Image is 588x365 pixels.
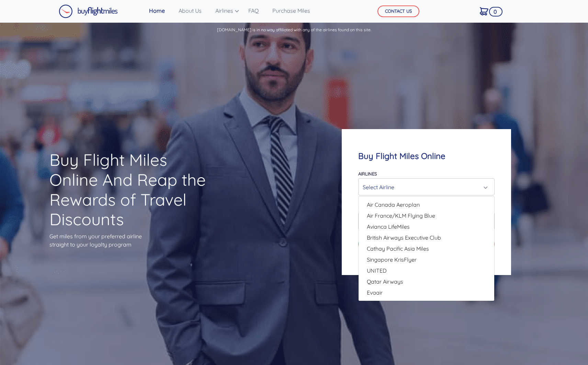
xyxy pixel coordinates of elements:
[367,212,435,220] span: Air France/KLM Flying Blue
[59,4,118,18] img: Buy Flight Miles Logo
[49,232,215,249] p: Get miles from your preferred airline straight to your loyalty program
[367,233,441,242] span: British Airways Executive Club
[358,151,495,161] h4: Buy Flight Miles Online
[358,171,377,176] label: Airlines
[59,3,118,20] a: Buy Flight Miles Logo
[367,288,383,297] span: Evaair
[146,4,168,18] a: Home
[367,266,387,275] span: UNITED
[367,255,417,264] span: Singapore KrisFlyer
[363,181,486,194] div: Select Airline
[367,244,429,253] span: Cathay Pacific Asia Miles
[477,4,491,18] a: 0
[246,4,261,18] a: FAQ
[176,4,204,18] a: About Us
[367,223,410,231] span: Avianca LifeMiles
[270,4,313,18] a: Purchase Miles
[367,201,420,209] span: Air Canada Aeroplan
[213,4,237,18] a: Airlines
[358,178,495,195] button: Select Airline
[49,150,215,229] h1: Buy Flight Miles Online And Reap the Rewards of Travel Discounts
[367,277,403,286] span: Qatar Airways
[489,7,502,16] span: 0
[377,5,419,17] button: CONTACT US
[480,7,488,15] img: Cart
